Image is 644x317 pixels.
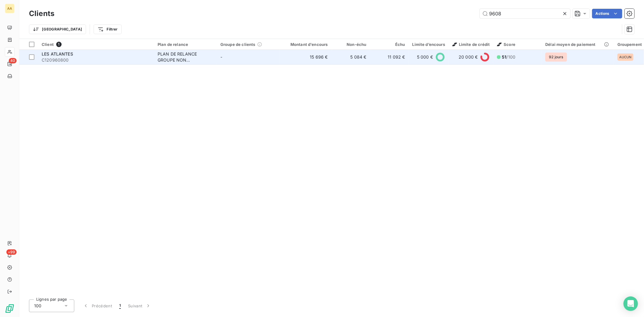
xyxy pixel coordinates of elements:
button: Suivant [124,299,155,312]
button: Filtrer [94,24,121,34]
h3: Clients [29,8,54,19]
div: Échu [374,42,405,47]
span: Groupe de clients [220,42,255,47]
img: Logo LeanPay [5,304,14,313]
td: 15 696 € [280,50,332,64]
button: [GEOGRAPHIC_DATA] [29,24,86,34]
button: Actions [592,9,622,18]
span: 100 [34,303,41,309]
div: Plan de relance [158,42,213,47]
span: 5 000 € [417,54,433,60]
span: Limite de crédit [452,42,490,47]
td: 11 092 € [370,50,409,64]
div: Non-échu [335,42,367,47]
div: Open Intercom Messenger [623,296,638,311]
span: 40 [9,58,17,63]
div: Montant d'encours [283,42,328,47]
div: PLAN DE RELANCE GROUPE NON AUTOMATIQUE [158,51,213,63]
button: 1 [116,299,124,312]
span: 51 [502,54,506,59]
div: AA [5,4,14,13]
span: /100 [502,54,515,60]
span: 92 jours [545,53,567,62]
input: Rechercher [480,9,570,18]
td: 5 084 € [332,50,370,64]
span: LES ATLANTES [42,51,73,56]
span: 20 000 € [459,54,478,60]
div: Limite d’encours [412,42,445,47]
span: AUCUN [619,55,632,59]
span: 1 [119,303,121,309]
span: Score [497,42,515,47]
button: Précédent [79,299,116,312]
span: - [220,54,222,59]
span: C120960800 [42,57,150,63]
span: +99 [6,249,17,255]
div: Délai moyen de paiement [545,42,610,47]
span: 1 [56,42,62,47]
span: Client [42,42,54,47]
